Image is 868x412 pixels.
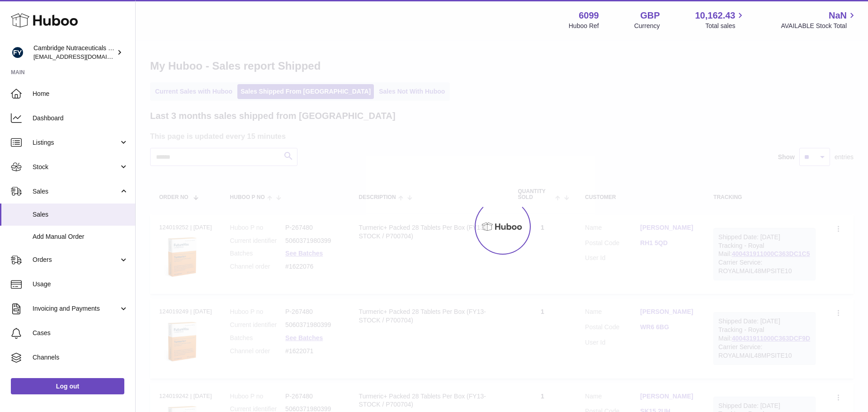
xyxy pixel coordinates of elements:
strong: GBP [640,9,660,22]
span: Listings [33,138,119,147]
img: internalAdmin-6099@internal.huboo.com [11,46,24,59]
span: Usage [33,280,128,289]
span: [EMAIL_ADDRESS][DOMAIN_NAME] [33,53,133,60]
span: Stock [33,163,119,171]
span: Channels [33,353,128,362]
span: Total sales [705,22,745,30]
a: Log out [11,378,124,394]
span: Home [33,90,128,98]
span: Dashboard [33,114,128,123]
span: Sales [33,210,128,219]
strong: 6099 [579,9,599,22]
div: Cambridge Nutraceuticals Ltd [33,44,115,61]
span: Cases [33,329,128,337]
span: AVAILABLE Stock Total [781,22,857,30]
div: Currency [634,22,660,30]
a: NaN AVAILABLE Stock Total [781,9,857,30]
span: NaN [829,9,847,22]
span: Add Manual Order [33,232,128,241]
span: Invoicing and Payments [33,304,119,313]
a: 10,162.43 Total sales [695,9,745,30]
span: Orders [33,256,119,264]
span: Sales [33,187,119,196]
span: 10,162.43 [695,9,735,22]
div: Huboo Ref [569,22,599,30]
